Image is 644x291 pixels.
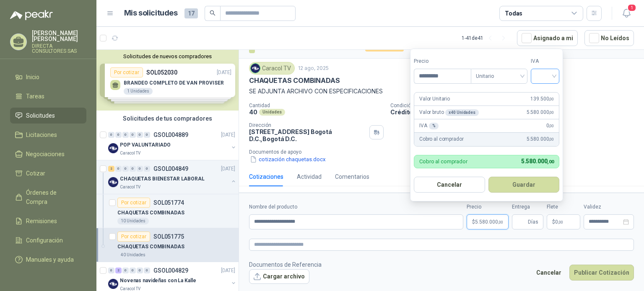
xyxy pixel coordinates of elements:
[249,172,283,181] div: Cotizaciones
[115,132,122,138] div: 0
[547,214,580,229] p: $ 0,00
[117,232,150,242] div: Por cotizar
[462,31,510,45] div: 1 - 41 de 41
[249,149,641,155] p: Documentos de apoyo
[627,4,636,12] span: 1
[10,69,86,85] a: Inicio
[549,137,554,142] span: ,00
[130,132,136,138] div: 0
[249,76,340,85] p: CHAQUETAS COMBINADAS
[26,169,45,178] span: Cotizar
[10,127,86,143] a: Licitaciones
[558,220,563,224] span: ,00
[153,234,184,239] p: SOL051775
[569,265,634,281] button: Publicar Cotización
[249,122,366,128] p: Dirección
[120,175,205,183] p: CHAQUETAS BIENESTAR LABORAL
[26,149,65,159] span: Negociaciones
[530,95,554,103] span: 139.500
[10,232,86,248] a: Configuración
[297,172,322,181] div: Actividad
[419,159,467,164] p: Cobro al comprador
[108,143,118,153] img: Company Logo
[10,252,86,268] a: Manuales y ayuda
[210,10,216,16] span: search
[153,132,188,138] p: GSOL004889
[498,220,503,224] span: ,00
[221,267,235,275] p: [DATE]
[527,108,554,116] span: 5.580.000
[115,268,122,273] div: 2
[120,150,140,157] p: Caracol TV
[10,10,53,20] img: Logo peakr
[108,268,114,273] div: 0
[475,219,503,224] span: 5.580.000
[130,268,136,273] div: 0
[96,111,239,126] div: Solicitudes de tus compradores
[549,110,554,115] span: ,00
[249,203,463,211] label: Nombre del producto
[144,166,150,172] div: 0
[96,50,239,111] div: Solicitudes de nuevos compradoresPor cotizarSOL052030[DATE] BRANDEO COMPLETO DE VAN PROVISER1 Uni...
[414,57,471,65] label: Precio
[144,268,150,273] div: 0
[249,62,295,75] div: Caracol TV
[120,184,140,191] p: Caracol TV
[124,7,178,19] h1: Mis solicitudes
[137,132,143,138] div: 0
[184,8,198,18] span: 17
[26,216,57,226] span: Remisiones
[249,128,366,142] p: [STREET_ADDRESS] Bogotá D.C. , Bogotá D.C.
[584,30,634,46] button: No Leídos
[26,130,57,139] span: Licitaciones
[10,108,86,124] a: Solicitudes
[249,260,322,269] p: Documentos de Referencia
[100,53,235,59] button: Solicitudes de nuevos compradores
[137,268,143,273] div: 0
[467,203,509,211] label: Precio
[517,30,578,46] button: Asignado a mi
[117,243,184,251] p: CHAQUETAS COMBINADAS
[117,209,184,217] p: CHAQUETAS COMBINADAS
[26,72,39,82] span: Inicio
[120,141,171,149] p: POP VALUNTARIADO
[108,164,237,191] a: 2 0 0 0 0 0 GSOL004849[DATE] Company LogoCHAQUETAS BIENESTAR LABORALCaracol TV
[26,92,44,101] span: Tareas
[117,252,149,258] div: 40 Unidades
[419,95,450,103] p: Valor Unitario
[249,269,309,284] button: Cargar archivo
[532,265,566,281] button: Cancelar
[467,214,509,229] p: $5.580.000,00
[122,268,129,273] div: 0
[10,185,86,210] a: Órdenes de Compra
[555,219,563,224] span: 0
[10,88,86,104] a: Tareas
[512,203,543,211] label: Entrega
[527,135,554,143] span: 5.580.000
[259,109,285,116] div: Unidades
[488,177,560,193] button: Guardar
[419,122,439,130] p: IVA
[249,108,257,116] p: 40
[26,111,55,120] span: Solicitudes
[108,177,118,187] img: Company Logo
[26,236,63,245] span: Configuración
[120,277,196,285] p: Novenas navideñas con La Kalle
[221,165,235,173] p: [DATE]
[249,103,384,108] p: Cantidad
[32,44,86,54] p: DIRECTA CONSULTORES SAS
[96,194,239,228] a: Por cotizarSOL051774CHAQUETAS COMBINADAS10 Unidades
[10,213,86,229] a: Remisiones
[249,87,634,96] p: SE ADJUNTA ARCHIVO CON ESPECIFICACIONES
[122,132,129,138] div: 0
[108,130,237,157] a: 0 0 0 0 0 0 GSOL004889[DATE] Company LogoPOP VALUNTARIADOCaracol TV
[10,146,86,162] a: Negociaciones
[528,215,538,229] span: Días
[521,158,554,165] span: 5.580.000
[414,177,485,193] button: Cancelar
[108,166,114,172] div: 2
[552,219,555,224] span: $
[96,228,239,262] a: Por cotizarSOL051775CHAQUETAS COMBINADAS40 Unidades
[251,64,260,73] img: Company Logo
[153,200,184,206] p: SOL051774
